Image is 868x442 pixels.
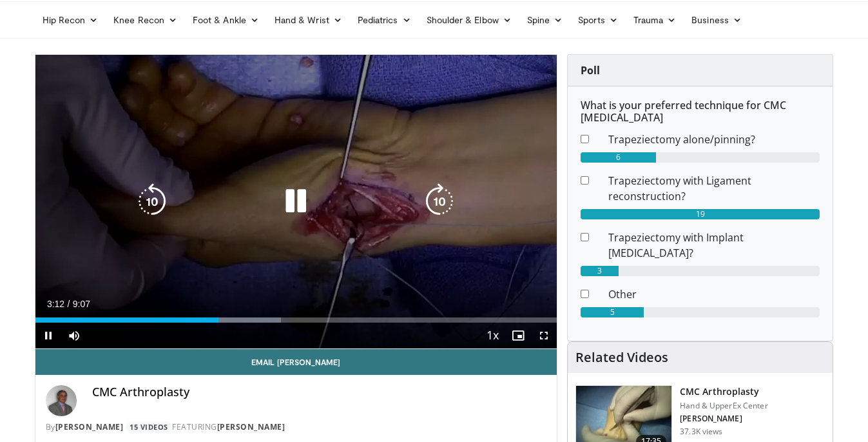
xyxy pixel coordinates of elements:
[68,299,70,309] span: /
[35,7,106,33] a: Hip Recon
[581,266,619,276] div: 3
[35,55,557,349] video-js: Video Player
[185,7,267,33] a: Foot & Ankle
[599,286,829,302] dd: Other
[581,99,820,124] h6: What is your preferred technique for CMC [MEDICAL_DATA]
[505,323,531,348] button: Enable picture-in-picture mode
[35,323,61,348] button: Pause
[61,323,87,348] button: Mute
[680,414,768,424] p: [PERSON_NAME]
[47,299,64,309] span: 3:12
[531,323,557,348] button: Fullscreen
[35,349,557,375] a: Email [PERSON_NAME]
[73,299,90,309] span: 9:07
[35,317,557,323] div: Progress Bar
[599,132,829,147] dd: Trapeziectomy alone/pinning?
[680,385,768,398] h3: CMC Arthroplasty
[419,7,519,33] a: Shoulder & Elbow
[680,401,768,411] p: Hand & UpperEx Center
[599,230,829,261] dd: Trapeziectomy with Implant [MEDICAL_DATA]?
[680,427,722,437] p: 37.3K views
[626,7,684,33] a: Trauma
[684,7,749,33] a: Business
[581,152,656,163] div: 6
[519,7,570,33] a: Spine
[479,323,505,348] button: Playback Rate
[217,421,285,432] a: [PERSON_NAME]
[581,63,600,77] strong: Poll
[267,7,350,33] a: Hand & Wrist
[46,421,547,433] div: By FEATURING
[599,173,829,204] dd: Trapeziectomy with Ligament reconstruction?
[46,385,77,416] img: Avatar
[581,307,644,317] div: 5
[575,350,668,365] h4: Related Videos
[570,7,626,33] a: Sports
[126,421,173,432] a: 15 Videos
[581,209,820,219] div: 19
[106,7,185,33] a: Knee Recon
[92,385,547,399] h4: CMC Arthroplasty
[350,7,419,33] a: Pediatrics
[55,421,124,432] a: [PERSON_NAME]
